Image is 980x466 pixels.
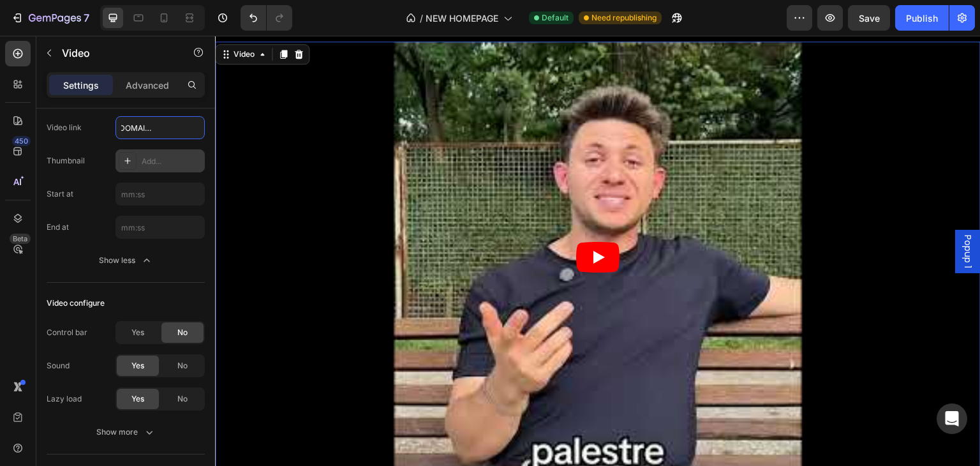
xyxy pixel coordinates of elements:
[177,360,188,372] span: No
[47,249,205,272] button: Show less
[47,222,69,233] div: End at
[16,13,42,24] div: Video
[47,327,87,338] div: Control bar
[47,155,85,167] div: Thumbnail
[10,234,31,244] div: Beta
[591,12,657,24] span: Need republishing
[63,79,99,92] p: Settings
[12,136,31,146] div: 450
[215,36,980,466] iframe: Design area
[47,393,82,405] div: Lazy load
[99,254,153,267] div: Show less
[115,183,205,206] input: mm:ss
[859,13,880,24] span: Save
[746,199,759,232] span: Popup 1
[96,426,156,439] div: Show more
[361,206,405,237] button: Play
[131,393,144,405] span: Yes
[542,12,568,24] span: Default
[420,11,423,25] span: /
[937,403,967,434] div: Open Intercom Messenger
[47,122,82,133] div: Video link
[895,5,949,31] button: Publish
[848,5,890,31] button: Save
[115,116,205,139] input: Insert video url here
[177,327,188,338] span: No
[47,297,105,309] div: Video configure
[5,5,95,31] button: 7
[426,11,498,25] span: NEW HOMEPAGE
[177,393,188,405] span: No
[62,45,170,61] p: Video
[47,188,73,200] div: Start at
[131,360,144,372] span: Yes
[115,216,205,239] input: mm:ss
[47,421,205,444] button: Show more
[241,5,292,31] div: Undo/Redo
[906,11,938,25] div: Publish
[84,10,89,26] p: 7
[47,360,70,372] div: Sound
[142,156,202,167] div: Add...
[126,79,169,92] p: Advanced
[131,327,144,338] span: Yes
